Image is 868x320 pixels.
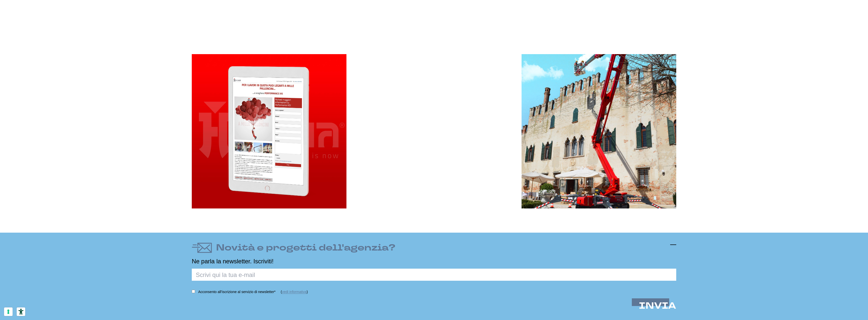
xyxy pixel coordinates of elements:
img: Braccio meccanico Hinowa - copiaincolla [522,54,676,208]
a: vedi informativa [282,290,307,294]
label: Acconsento all’iscrizione al servizio di newsletter* [198,289,276,295]
img: Landing page Hinowa - copiaincolla [192,54,346,208]
span: INVIA [639,300,676,312]
button: Strumenti di accessibilità [17,307,25,316]
input: Scrivi qui la tua e-mail [192,269,676,281]
button: Le tue preferenze relative al consenso per le tecnologie di tracciamento [4,307,13,316]
h4: Novità e progetti dell'agenzia? [216,242,395,254]
p: Ne parla la newsletter. Iscriviti! [192,258,676,265]
button: INVIA [639,301,676,311]
span: ( ) [281,290,308,294]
